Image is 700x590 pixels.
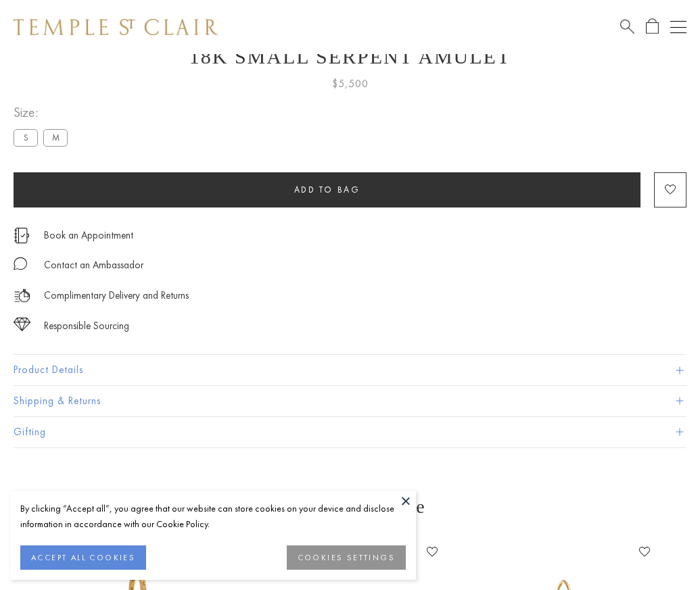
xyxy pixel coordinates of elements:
[14,101,73,124] span: Size:
[44,228,133,243] a: Book an Appointment
[43,129,68,146] label: M
[14,318,30,331] img: icon_sourcing.svg
[14,45,686,68] h1: 18K Small Serpent Amulet
[14,172,640,207] button: Add to bag
[620,18,634,35] a: Search
[332,75,369,93] span: $5,500
[14,257,27,270] img: MessageIcon-01_2.svg
[44,318,129,335] div: Responsible Sourcing
[20,545,146,570] button: ACCEPT ALL COOKIES
[14,129,38,146] label: S
[14,417,686,447] button: Gifting
[670,19,686,35] button: Open navigation
[14,19,218,35] img: Temple St. Clair
[20,501,406,532] div: By clicking “Accept all”, you agree that our website can store cookies on your device and disclos...
[14,228,30,243] img: icon_appointment.svg
[14,355,686,385] button: Product Details
[14,386,686,416] button: Shipping & Returns
[44,257,143,274] div: Contact an Ambassador
[14,287,30,304] img: icon_delivery.svg
[287,545,406,570] button: COOKIES SETTINGS
[44,287,189,304] p: Complimentary Delivery and Returns
[294,184,360,195] span: Add to bag
[646,18,659,35] a: Open Shopping Bag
